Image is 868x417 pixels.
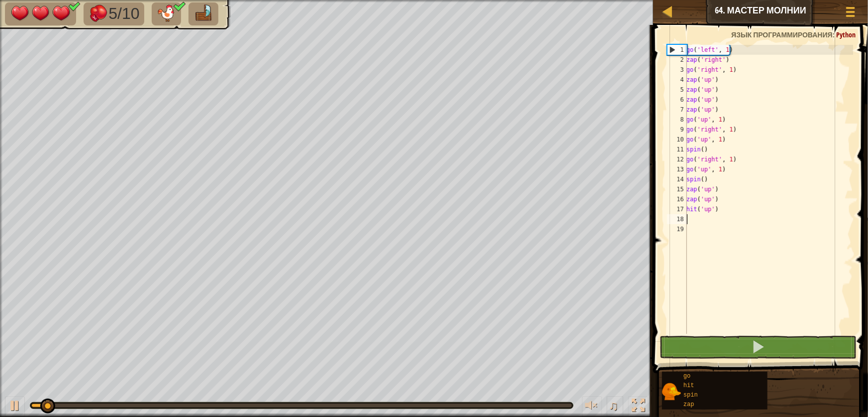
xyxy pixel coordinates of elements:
[609,398,619,413] span: ♫
[667,174,687,184] div: 14
[667,144,687,154] div: 11
[667,164,687,174] div: 13
[667,105,687,115] div: 7
[836,30,856,39] span: Python
[108,4,139,22] span: 5/10
[667,55,687,65] div: 2
[152,2,182,25] li: Humans must survive.
[607,397,624,417] button: ♫
[838,2,863,25] button: Показать меню игры
[683,382,694,389] span: hit
[84,2,144,25] li: Победи врагов.
[833,30,836,39] span: :
[667,214,687,224] div: 18
[667,154,687,164] div: 12
[660,336,857,359] button: Shift+Enter: Выполнить текущий код.
[667,85,687,95] div: 5
[667,184,687,194] div: 15
[683,373,690,380] span: go
[668,45,687,55] div: 1
[662,382,681,401] img: portrait.png
[667,65,687,75] div: 3
[667,224,687,234] div: 19
[667,115,687,125] div: 8
[667,125,687,135] div: 9
[5,2,76,25] li: Ваш герой должен выжить.
[667,135,687,144] div: 10
[5,397,25,417] button: Ctrl + P: Play
[628,397,648,417] button: Переключить полноэкранный режим
[582,397,602,417] button: Регулировать громкость
[683,401,694,408] span: zap
[667,194,687,204] div: 16
[667,95,687,105] div: 6
[683,392,698,399] span: spin
[667,75,687,85] div: 4
[189,2,218,25] li: Иди к кресту
[731,30,833,39] span: Язык программирования
[667,204,687,214] div: 17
